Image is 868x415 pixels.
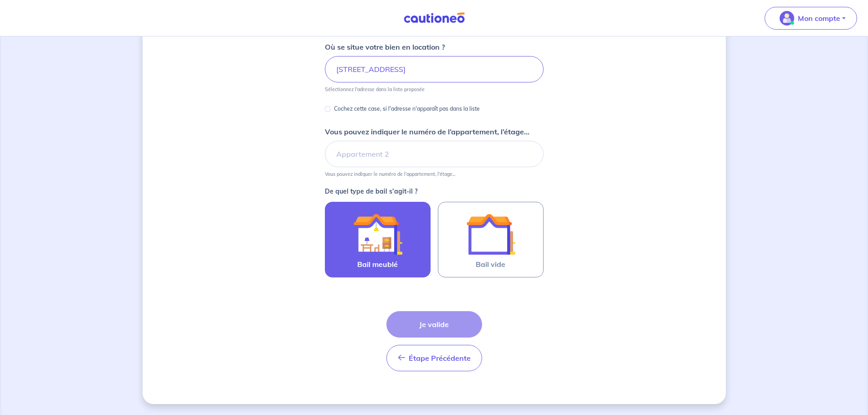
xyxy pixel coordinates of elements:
[466,210,515,259] img: illu_empty_lease.svg
[325,56,544,82] input: 2 rue de paris, 59000 lille
[476,259,505,270] span: Bail vide
[325,141,544,167] input: Appartement 2
[386,345,482,371] button: Étape Précédente
[325,86,425,92] p: Sélectionnez l'adresse dans la liste proposée
[357,259,398,270] span: Bail meublé
[334,103,480,114] p: Cochez cette case, si l'adresse n'apparaît pas dans la liste
[325,171,455,177] p: Vous pouvez indiquer le numéro de l’appartement, l’étage...
[780,11,794,26] img: illu_account_valid_menu.svg
[325,126,529,137] p: Vous pouvez indiquer le numéro de l’appartement, l’étage...
[353,210,402,259] img: illu_furnished_lease.svg
[325,41,445,52] p: Où se situe votre bien en location ?
[409,354,471,363] span: Étape Précédente
[798,13,840,24] p: Mon compte
[400,12,468,24] img: Cautioneo
[765,7,857,30] button: illu_account_valid_menu.svgMon compte
[325,188,544,195] p: De quel type de bail s’agit-il ?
